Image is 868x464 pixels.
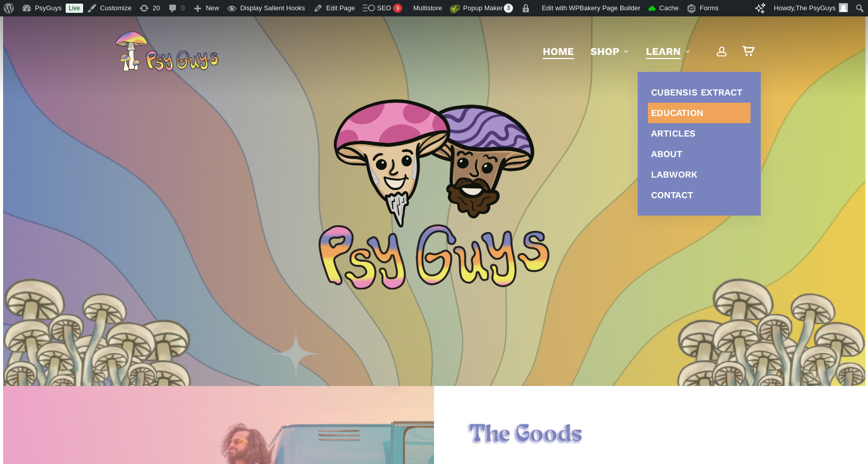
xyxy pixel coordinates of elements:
[543,45,574,57] span: Home
[535,16,754,86] nav: Main Menu
[651,107,703,118] span: Education
[651,128,696,139] span: Articles
[651,169,697,180] span: Labwork
[720,227,848,412] img: Colorful psychedelic mushrooms with pink, blue, and yellow patterns on a glowing yellow background.
[677,279,831,437] img: Illustration of a cluster of tall mushrooms with light caps and dark gills, viewed from below.
[66,4,83,13] a: Live
[648,185,751,205] a: Contact
[543,44,574,59] a: Home
[651,87,742,98] span: Cubensis Extract
[648,103,751,123] a: Education
[590,45,619,57] span: Shop
[839,3,848,12] img: Avatar photo
[590,44,629,59] a: Shop
[504,4,513,13] span: 3
[393,4,402,13] div: 9
[469,421,831,450] h1: The Goods
[648,144,751,164] a: About
[3,238,157,396] img: Illustration of a cluster of tall mushrooms with light caps and dark gills, viewed from below.
[651,189,693,200] span: Contact
[796,4,836,12] span: The PsyGuys
[20,227,148,412] img: Colorful psychedelic mushrooms with pink, blue, and yellow patterns on a glowing yellow background.
[651,148,682,159] span: About
[648,82,751,103] a: Cubensis Extract
[648,123,751,144] a: Articles
[331,86,537,240] img: PsyGuys Heads Logo
[319,224,549,289] img: Psychedelic PsyGuys Text Logo
[648,164,751,185] a: Labwork
[115,31,219,72] img: PsyGuys
[646,44,691,59] a: Learn
[646,45,681,57] span: Learn
[712,238,865,396] img: Illustration of a cluster of tall mushrooms with light caps and dark gills, viewed from below.
[37,279,191,437] img: Illustration of a cluster of tall mushrooms with light caps and dark gills, viewed from below.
